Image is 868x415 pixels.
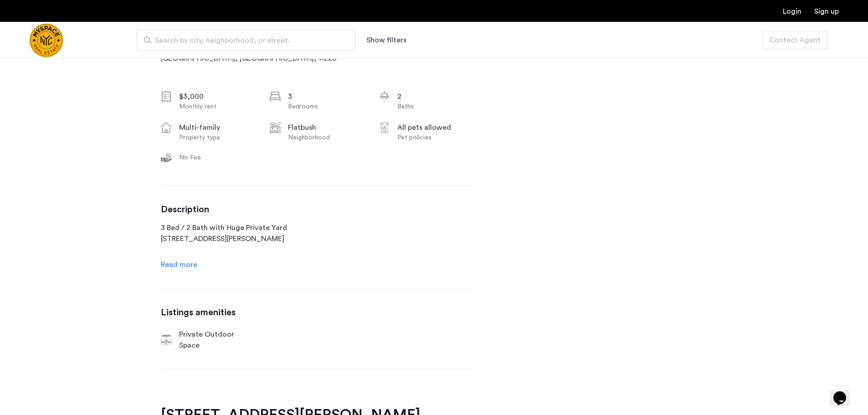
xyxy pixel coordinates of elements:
div: Flatbush [288,122,365,133]
div: Bedrooms [288,102,365,111]
button: button [762,31,828,49]
div: Monthly rent [179,102,256,111]
span: Read more [161,261,197,268]
span: Contact Agent [769,35,821,46]
a: Login [783,8,801,15]
div: Property type [179,133,256,142]
div: Neighborhood [288,133,365,142]
h3: Description [161,204,474,215]
span: Search by city, neighborhood, or street. [155,35,330,46]
iframe: chat widget [830,379,859,406]
h3: Listings amenities [161,307,474,318]
div: 2 [397,91,474,102]
a: Registration [814,8,839,15]
p: 3 Bed / 2 Bath with Huge Private Yard [STREET_ADDRESS][PERSON_NAME] Renovated and spacious 3-bedr... [161,222,474,255]
div: multi-family [179,122,256,133]
div: Baths [397,102,474,111]
div: $3,000 [179,91,256,102]
div: 3 [288,91,365,102]
button: Show or hide filters [366,35,406,46]
div: No Fee [179,153,256,162]
a: Cazamio Logo [29,23,63,57]
div: Private Outdoor Space [179,329,256,351]
a: Read info [161,259,197,270]
img: logo [29,23,63,57]
div: All pets allowed [397,122,474,133]
div: Pet policies [397,133,474,142]
input: Apartment Search [137,29,355,51]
